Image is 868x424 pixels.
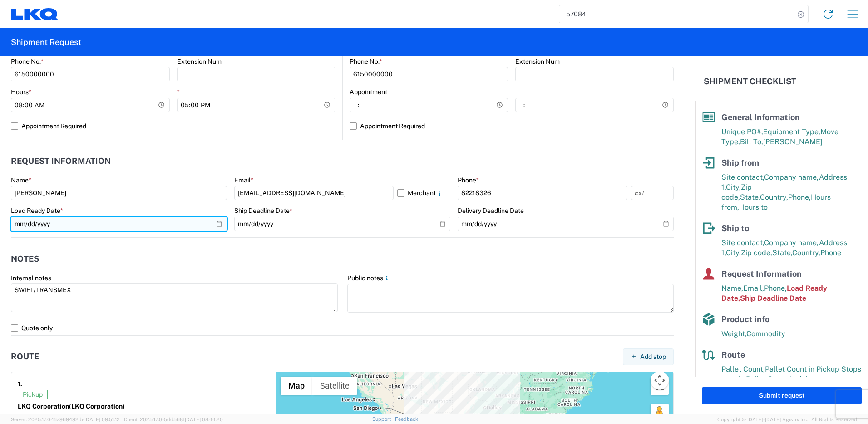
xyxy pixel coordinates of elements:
span: Name, [721,284,743,293]
span: General Information [721,112,800,122]
label: Merchant [397,186,450,200]
span: Bill To, [740,137,763,146]
button: Map camera controls [651,371,669,389]
button: Drag Pegman onto the map to open Street View [651,404,669,422]
span: State, [740,193,760,202]
span: Zip code, [741,248,772,257]
span: Pallet Count in Pickup Stops equals Pallet Count in delivery stops [721,365,861,384]
span: Client: 2025.17.0-5dd568f [124,417,223,422]
label: Internal notes [11,274,51,282]
span: Product info [721,314,769,324]
span: Server: 2025.17.0-16a969492de [11,417,120,422]
h2: Notes [11,254,39,263]
span: Email, [743,284,764,293]
span: Pallet Count, [721,365,765,374]
span: Equipment Type, [763,127,820,136]
span: Ship Deadline Date [740,294,806,303]
label: Appointment Required [11,119,335,133]
label: Phone No. [350,57,382,66]
input: Ext [631,186,674,200]
span: Pickup [18,390,48,399]
span: Request Information [721,269,802,278]
span: Company name, [764,238,819,247]
label: Phone [458,176,479,184]
a: Feedback [395,416,418,422]
strong: 1. [18,379,22,390]
span: [PERSON_NAME] [763,137,823,146]
button: Add stop [623,348,674,365]
span: Hours to [739,203,768,212]
label: Load Ready Date [11,207,63,215]
h2: Shipment Request [11,37,81,48]
span: Weight, [721,329,746,338]
input: Shipment, tracking or reference number [559,5,794,23]
button: Show satellite imagery [312,377,357,395]
label: Name [11,176,31,184]
span: Ship from [721,158,759,167]
h2: Route [11,352,39,361]
label: Appointment Required [350,119,674,133]
h2: Request Information [11,156,111,166]
a: Support [372,416,395,422]
span: Phone [820,248,841,257]
label: Ship Deadline Date [234,207,292,215]
label: Phone No. [11,57,44,66]
span: Country, [760,193,788,202]
span: State, [772,248,792,257]
span: Phone, [788,193,811,202]
span: [STREET_ADDRESS][PERSON_NAME], [18,414,131,421]
label: Extension Num [177,57,222,66]
label: Public notes [347,274,390,282]
label: Extension Num [515,57,560,66]
span: Unique PO#, [721,127,763,136]
span: (LKQ Corporation) [69,403,125,410]
span: City, [726,183,741,192]
label: Email [234,176,253,184]
span: City, [726,248,741,257]
button: Show street map [281,377,312,395]
strong: LKQ Corporation [18,403,125,410]
span: Copyright © [DATE]-[DATE] Agistix Inc., All Rights Reserved [717,415,857,424]
label: Hours [11,88,31,96]
label: Delivery Deadline Date [458,207,524,215]
span: Route [721,350,745,359]
span: Phone, [764,284,787,293]
span: Site contact, [721,173,764,182]
label: Appointment [350,88,387,96]
span: Add stop [640,353,666,361]
span: Site contact, [721,238,764,247]
label: Quote only [11,321,674,335]
button: Submit request [702,387,862,404]
h2: Shipment Checklist [704,76,796,87]
span: Country, [792,248,820,257]
span: Commodity [746,329,785,338]
span: Company name, [764,173,819,182]
span: Ship to [721,223,749,233]
span: [DATE] 09:51:12 [84,417,120,422]
span: [PERSON_NAME] 66050 MX [131,414,216,421]
span: [DATE] 08:44:20 [185,417,223,422]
